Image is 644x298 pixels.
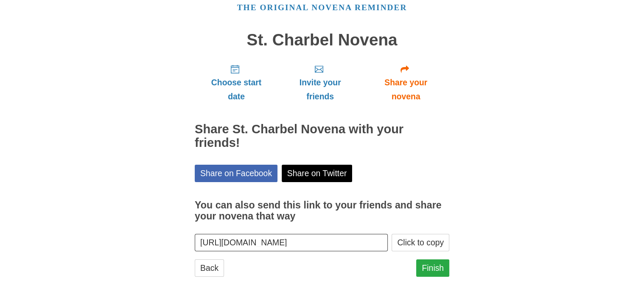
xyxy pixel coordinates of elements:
h1: St. Charbel Novena [195,31,449,49]
a: Choose start date [195,57,278,108]
a: Share on Twitter [282,165,353,182]
a: Invite your friends [278,57,362,108]
a: Finish [416,259,449,277]
a: Back [195,259,224,277]
a: The original novena reminder [237,3,407,12]
a: Share on Facebook [195,165,277,182]
span: Choose start date [203,76,269,104]
h2: Share St. Charbel Novena with your friends! [195,123,449,150]
span: Share your novena [371,76,441,104]
span: Invite your friends [286,76,354,104]
h3: You can also send this link to your friends and share your novena that way [195,200,449,222]
button: Click to copy [392,234,449,251]
a: Share your novena [362,57,449,108]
